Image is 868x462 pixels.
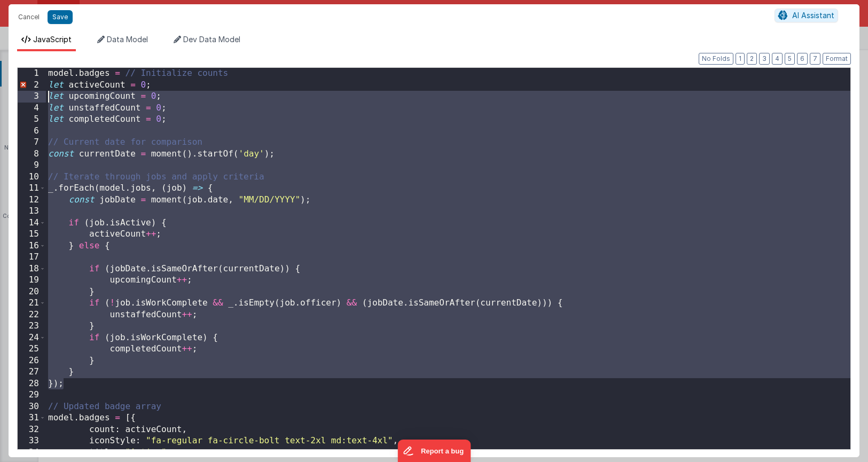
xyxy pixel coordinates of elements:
[747,53,757,65] button: 2
[18,297,46,309] div: 21
[18,160,46,171] div: 9
[18,275,46,286] div: 19
[736,53,745,65] button: 1
[18,401,46,413] div: 30
[18,240,46,252] div: 16
[18,114,46,126] div: 5
[18,389,46,401] div: 29
[18,378,46,390] div: 28
[397,440,471,462] iframe: Marker.io feedback button
[18,309,46,321] div: 22
[18,194,46,206] div: 12
[797,53,808,65] button: 6
[18,447,46,459] div: 34
[18,148,46,160] div: 8
[18,206,46,217] div: 13
[18,435,46,447] div: 33
[18,229,46,240] div: 15
[792,11,834,20] span: AI Assistant
[18,137,46,148] div: 7
[18,126,46,137] div: 6
[775,9,838,22] button: AI Assistant
[772,53,783,65] button: 4
[18,263,46,275] div: 18
[810,53,820,65] button: 7
[18,286,46,298] div: 20
[823,53,851,65] button: Format
[13,10,45,25] button: Cancel
[18,412,46,424] div: 31
[18,355,46,367] div: 26
[18,80,46,91] div: 2
[759,53,770,65] button: 3
[18,332,46,344] div: 24
[48,10,73,24] button: Save
[18,343,46,355] div: 25
[18,171,46,183] div: 10
[785,53,795,65] button: 5
[18,424,46,436] div: 32
[18,252,46,263] div: 17
[183,35,240,44] span: Dev Data Model
[107,35,148,44] span: Data Model
[699,53,733,65] button: No Folds
[18,183,46,194] div: 11
[18,366,46,378] div: 27
[18,103,46,114] div: 4
[18,91,46,103] div: 3
[18,68,46,80] div: 1
[33,35,72,44] span: JavaScript
[18,217,46,229] div: 14
[18,320,46,332] div: 23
